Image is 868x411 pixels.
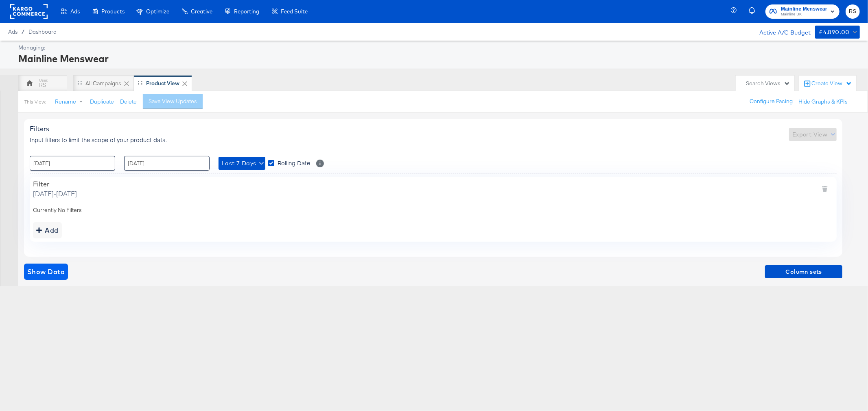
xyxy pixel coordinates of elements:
[278,159,310,167] span: Rolling Date
[30,136,167,144] span: Input filters to limit the scope of your product data.
[146,80,179,87] div: Product View
[849,7,857,16] span: RS
[219,157,265,170] button: Last 7 Days
[17,28,28,35] span: /
[49,95,92,109] button: Rename
[138,81,142,85] div: Drag to reorder tab
[751,26,811,38] div: Active A/C Budget
[746,80,790,87] div: Search Views
[781,5,827,13] span: Mainline Menswear
[33,206,833,214] div: Currently No Filters
[815,26,860,39] button: £4,890.00
[281,8,308,15] span: Feed Suite
[24,264,68,280] button: showdata
[90,98,114,106] button: Duplicate
[120,98,137,106] button: Delete
[33,180,77,188] div: Filter
[781,11,827,18] span: Mainline UK
[101,8,125,15] span: Products
[146,8,169,15] span: Optimize
[819,27,850,37] div: £4,890.00
[28,28,57,35] a: Dashboard
[191,8,212,15] span: Creative
[33,222,62,238] button: addbutton
[24,99,46,105] div: This View:
[39,81,46,89] div: RS
[222,158,262,169] span: Last 7 Days
[846,4,860,19] button: RS
[27,266,65,277] span: Show Data
[798,98,848,106] button: Hide Graphs & KPIs
[768,267,839,277] span: Column sets
[811,80,852,88] div: Create View
[234,8,259,15] span: Reporting
[765,265,842,278] button: Column sets
[70,8,80,15] span: Ads
[36,225,59,236] div: Add
[8,28,17,35] span: Ads
[85,80,121,87] div: All Campaigns
[30,125,49,133] span: Filters
[18,52,858,65] div: Mainline Menswear
[33,189,77,198] span: [DATE] - [DATE]
[744,94,798,109] button: Configure Pacing
[765,4,840,19] button: Mainline MenswearMainline UK
[77,81,82,85] div: Drag to reorder tab
[18,44,858,52] div: Managing:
